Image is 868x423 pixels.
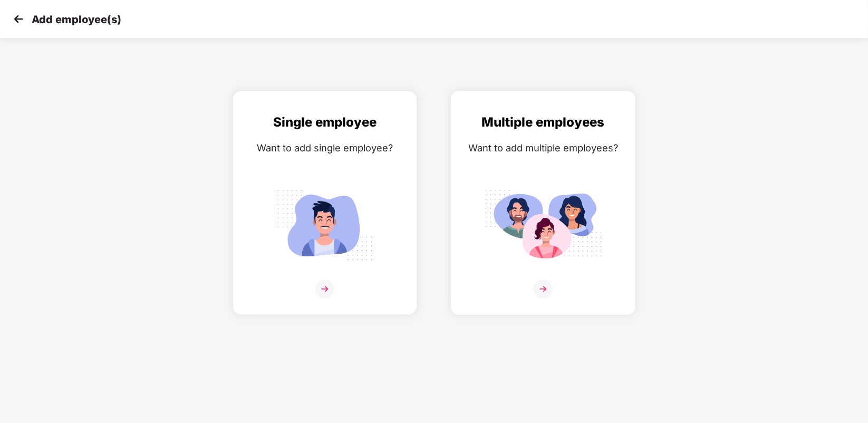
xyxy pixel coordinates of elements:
div: Want to add single employee? [244,140,406,156]
img: svg+xml;base64,PHN2ZyB4bWxucz0iaHR0cDovL3d3dy53My5vcmcvMjAwMC9zdmciIGlkPSJNdWx0aXBsZV9lbXBsb3llZS... [484,184,602,266]
img: svg+xml;base64,PHN2ZyB4bWxucz0iaHR0cDovL3d3dy53My5vcmcvMjAwMC9zdmciIHdpZHRoPSIzNiIgaGVpZ2h0PSIzNi... [534,280,553,299]
p: Add employee(s) [32,13,121,26]
img: svg+xml;base64,PHN2ZyB4bWxucz0iaHR0cDovL3d3dy53My5vcmcvMjAwMC9zdmciIGlkPSJTaW5nbGVfZW1wbG95ZWUiIH... [266,184,384,266]
div: Single employee [244,112,406,132]
img: svg+xml;base64,PHN2ZyB4bWxucz0iaHR0cDovL3d3dy53My5vcmcvMjAwMC9zdmciIHdpZHRoPSIzMCIgaGVpZ2h0PSIzMC... [11,11,26,27]
div: Want to add multiple employees? [462,140,624,156]
img: svg+xml;base64,PHN2ZyB4bWxucz0iaHR0cDovL3d3dy53My5vcmcvMjAwMC9zdmciIHdpZHRoPSIzNiIgaGVpZ2h0PSIzNi... [315,280,334,299]
div: Multiple employees [462,112,624,132]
